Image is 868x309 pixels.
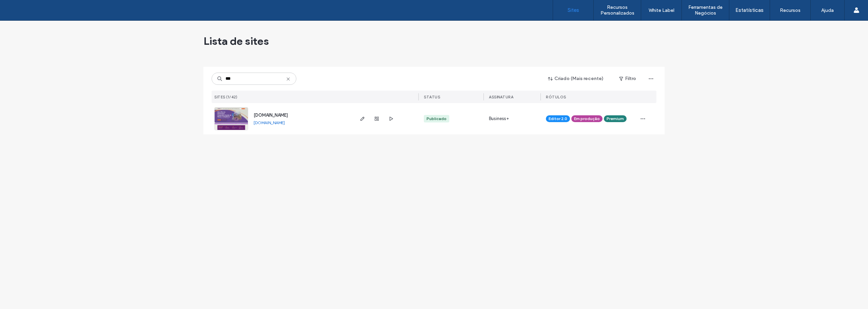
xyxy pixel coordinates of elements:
[574,116,600,122] span: Em produção
[649,7,674,13] label: White Label
[254,120,285,125] a: [DOMAIN_NAME]
[612,73,643,84] button: Filtro
[15,5,32,11] span: Ajuda
[203,34,269,48] span: Lista de sites
[821,7,834,13] label: Ajuda
[780,7,801,13] label: Recursos
[489,115,509,122] span: Business+
[254,113,288,118] a: [DOMAIN_NAME]
[549,116,567,122] span: Editor 2.0
[489,95,513,99] span: Assinatura
[424,95,440,99] span: STATUS
[568,7,579,13] label: Sites
[682,4,729,16] label: Ferramentas de Negócios
[546,95,566,99] span: Rótulos
[735,7,764,13] label: Estatísticas
[427,116,447,122] div: Publicado
[542,73,610,84] button: Criado (Mais recente)
[214,95,237,99] span: Sites (1/42)
[594,4,641,16] label: Recursos Personalizados
[607,116,624,122] span: Premium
